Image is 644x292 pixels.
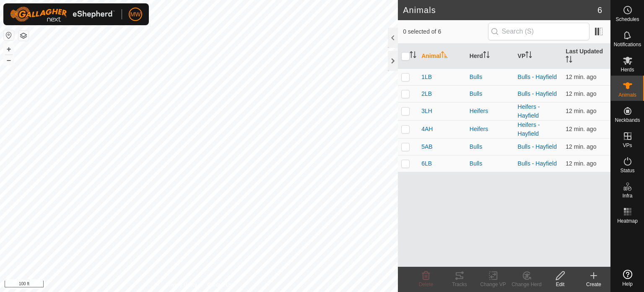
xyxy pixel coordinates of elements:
[166,281,197,289] a: Privacy Policy
[543,281,577,288] div: Edit
[518,103,540,119] a: Heifers - Hayfield
[483,53,490,59] p-sorticon: Activate to sort
[518,74,557,80] a: Bulls - Hayfield
[470,159,511,168] div: Bulls
[620,168,634,173] span: Status
[514,44,563,69] th: VP
[566,90,596,97] span: Sep 10, 2025, 9:05 PM
[207,281,232,289] a: Contact Us
[518,121,540,137] a: Heifers - Hayfield
[470,107,511,116] div: Heifers
[443,281,476,288] div: Tracks
[518,143,557,150] a: Bulls - Hayfield
[566,143,596,150] span: Sep 10, 2025, 9:05 PM
[419,281,434,287] span: Delete
[566,126,596,132] span: Sep 10, 2025, 9:05 PM
[421,125,433,134] span: 4AH
[614,42,641,47] span: Notifications
[403,5,597,15] h2: Animals
[421,159,432,168] span: 6LB
[476,281,510,288] div: Change VP
[421,89,432,98] span: 2LB
[4,55,14,65] button: –
[510,281,543,288] div: Change Herd
[421,142,432,151] span: 5AB
[566,160,596,167] span: Sep 10, 2025, 9:05 PM
[410,53,416,59] p-sorticon: Activate to sort
[403,27,488,36] span: 0 selected of 6
[615,17,639,22] span: Schedules
[618,92,636,97] span: Animals
[623,143,632,148] span: VPs
[566,57,572,64] p-sorticon: Activate to sort
[421,107,432,116] span: 3LH
[525,53,532,59] p-sorticon: Activate to sort
[441,53,448,59] p-sorticon: Activate to sort
[470,142,511,151] div: Bulls
[622,193,632,198] span: Infra
[470,73,511,82] div: Bulls
[621,67,634,72] span: Herds
[466,44,514,69] th: Herd
[470,125,511,134] div: Heifers
[562,44,610,69] th: Last Updated
[130,10,141,19] span: MW
[470,89,511,98] div: Bulls
[488,23,589,40] input: Search (S)
[622,281,633,287] span: Help
[577,281,610,288] div: Create
[597,4,602,16] span: 6
[566,108,596,114] span: Sep 10, 2025, 9:05 PM
[611,266,644,290] a: Help
[615,118,640,123] span: Neckbands
[4,30,14,40] button: Reset Map
[518,90,557,97] a: Bulls - Hayfield
[566,74,596,80] span: Sep 10, 2025, 9:05 PM
[4,44,14,54] button: +
[617,218,638,224] span: Heatmap
[421,73,432,82] span: 1LB
[10,7,115,22] img: Gallagher Logo
[18,31,29,41] button: Map Layers
[518,160,557,167] a: Bulls - Hayfield
[418,44,466,69] th: Animal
